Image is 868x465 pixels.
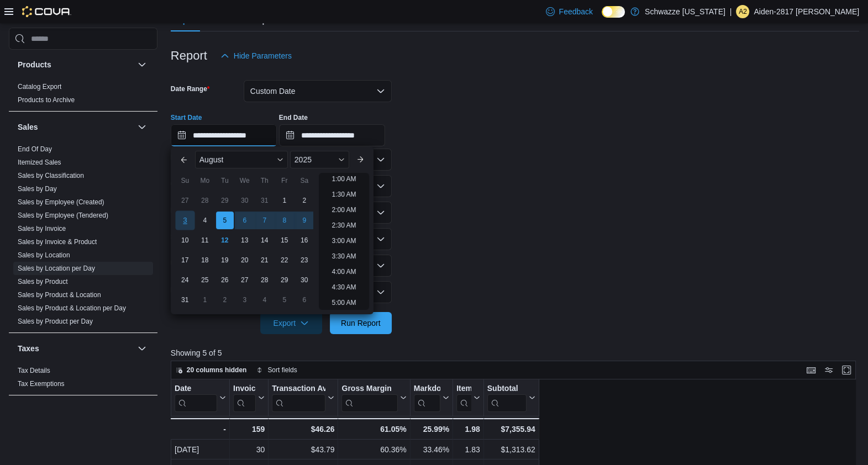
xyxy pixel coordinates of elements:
[176,172,194,189] div: Su
[196,212,214,229] div: day-4
[18,184,57,193] span: Sales by Day
[376,182,385,191] button: Open list of options
[487,384,526,394] div: Subtotal
[171,363,251,377] button: 20 columns hidden
[327,250,360,263] li: 3:30 AM
[236,192,254,209] div: day-30
[175,191,314,310] div: August, 2025
[559,6,593,17] span: Feedback
[294,155,312,164] span: 2025
[327,203,360,216] li: 2:00 AM
[456,384,471,412] div: Items Per Transaction
[456,384,480,412] button: Items Per Transaction
[171,84,210,93] label: Date Range
[216,271,234,289] div: day-26
[256,271,273,289] div: day-28
[330,312,392,334] button: Run Report
[319,173,369,310] ul: Time
[341,443,406,456] div: 60.36%
[18,317,93,326] span: Sales by Product per Day
[18,198,104,207] span: Sales by Employee (Created)
[487,384,535,412] button: Subtotal
[171,113,202,122] label: Start Date
[18,343,39,354] h3: Taxes
[822,363,835,377] button: Display options
[18,59,51,70] h3: Products
[272,443,334,456] div: $43.79
[267,312,315,334] span: Export
[18,198,104,206] a: Sales by Employee (Created)
[18,158,61,166] a: Itemized Sales
[413,422,449,436] div: 25.99%
[174,422,226,436] div: -
[602,6,625,18] input: Dark Mode
[341,384,406,412] button: Gross Margin
[18,82,61,91] span: Catalog Export
[233,384,256,394] div: Invoices Sold
[296,271,313,289] div: day-30
[18,145,52,154] span: End Of Day
[216,192,234,209] div: day-29
[279,113,308,122] label: End Date
[18,366,50,375] span: Tax Details
[541,1,597,23] a: Feedback
[18,265,95,272] a: Sales by Location per Day
[135,58,149,71] button: Products
[18,380,65,388] a: Tax Exemptions
[18,225,66,232] a: Sales by Invoice
[18,172,84,179] a: Sales by Classification
[272,384,325,412] div: Transaction Average
[196,251,214,269] div: day-18
[175,384,217,394] div: Date
[196,231,214,249] div: day-11
[279,124,385,146] input: Press the down key to open a popover containing a calendar.
[276,251,293,269] div: day-22
[18,290,101,299] span: Sales by Product & Location
[176,271,194,289] div: day-24
[296,192,313,209] div: day-2
[487,443,535,456] div: $1,313.62
[456,384,471,394] div: Items Per Transaction
[187,366,247,374] span: 20 columns hidden
[754,5,859,18] p: Aiden-2817 [PERSON_NAME]
[236,212,254,229] div: day-6
[236,271,254,289] div: day-27
[487,422,535,436] div: $7,355.94
[351,151,369,168] button: Next month
[9,364,157,395] div: Taxes
[256,291,273,309] div: day-4
[18,304,126,312] a: Sales by Product & Location per Day
[413,384,440,394] div: Markdown Percent
[276,291,293,309] div: day-5
[18,83,61,91] a: Catalog Export
[296,172,313,189] div: Sa
[18,96,75,104] span: Products to Archive
[18,251,70,259] a: Sales by Location
[196,271,214,289] div: day-25
[256,212,273,229] div: day-7
[327,188,360,201] li: 1:30 AM
[341,422,406,436] div: 61.05%
[18,145,52,153] a: End Of Day
[9,80,157,111] div: Products
[327,172,360,186] li: 1:00 AM
[18,224,66,233] span: Sales by Invoice
[9,142,157,332] div: Sales
[18,277,68,286] span: Sales by Product
[18,238,97,246] a: Sales by Invoice & Product
[327,281,360,294] li: 4:30 AM
[18,121,133,133] button: Sales
[171,347,863,358] p: Showing 5 of 5
[18,304,126,313] span: Sales by Product & Location per Day
[18,379,65,388] span: Tax Exemptions
[236,291,254,309] div: day-3
[195,151,288,168] div: Button. Open the month selector. August is currently selected.
[276,231,293,249] div: day-15
[216,291,234,309] div: day-2
[18,343,133,354] button: Taxes
[18,367,50,374] a: Tax Details
[18,291,101,299] a: Sales by Product & Location
[413,443,449,456] div: 33.46%
[256,251,273,269] div: day-21
[327,265,360,278] li: 4:00 AM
